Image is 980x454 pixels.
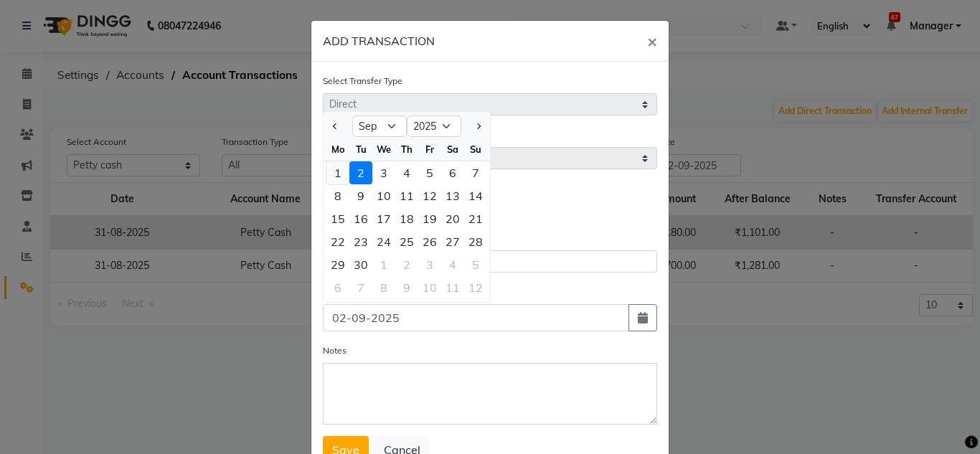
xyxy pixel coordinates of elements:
[464,207,487,230] div: Sunday, September 21, 2025
[372,184,395,207] div: Wednesday, September 10, 2025
[323,344,347,357] label: Notes
[349,184,372,207] div: 9
[326,276,349,299] div: 6
[349,184,372,207] div: Tuesday, September 9, 2025
[395,276,418,299] div: Thursday, October 9, 2025
[464,276,487,299] div: 12
[372,184,395,207] div: 10
[352,115,407,137] select: Select month
[326,276,349,299] div: Monday, October 6, 2025
[326,230,349,253] div: Monday, September 22, 2025
[326,253,349,276] div: 29
[326,207,349,230] div: 15
[441,230,464,253] div: 27
[464,230,487,253] div: Sunday, September 28, 2025
[372,230,395,253] div: 24
[349,230,372,253] div: Tuesday, September 23, 2025
[395,161,418,184] div: Thursday, September 4, 2025
[418,230,441,253] div: Friday, September 26, 2025
[349,207,372,230] div: 16
[395,207,418,230] div: 18
[464,207,487,230] div: 21
[464,253,487,276] div: 5
[441,276,464,299] div: 11
[372,276,395,299] div: 8
[418,276,441,299] div: Friday, October 10, 2025
[441,161,464,184] div: Saturday, September 6, 2025
[372,253,395,276] div: Wednesday, October 1, 2025
[372,253,395,276] div: 1
[349,161,372,184] div: Tuesday, September 2, 2025
[326,184,349,207] div: 8
[441,207,464,230] div: 20
[647,30,657,52] span: ×
[395,161,418,184] div: 4
[418,253,441,276] div: 3
[329,115,341,138] button: Previous month
[418,276,441,299] div: 10
[395,253,418,276] div: 2
[349,276,372,299] div: Tuesday, October 7, 2025
[395,276,418,299] div: 9
[464,253,487,276] div: Sunday, October 5, 2025
[395,184,418,207] div: 11
[349,230,372,253] div: 23
[349,276,372,299] div: 7
[464,184,487,207] div: Sunday, September 14, 2025
[441,184,464,207] div: Saturday, September 13, 2025
[395,253,418,276] div: Thursday, October 2, 2025
[326,253,349,276] div: Monday, September 29, 2025
[395,207,418,230] div: Thursday, September 18, 2025
[418,184,441,207] div: Friday, September 12, 2025
[441,207,464,230] div: Saturday, September 20, 2025
[407,115,461,137] select: Select year
[326,161,349,184] div: Monday, September 1, 2025
[441,253,464,276] div: 4
[349,253,372,276] div: Tuesday, September 30, 2025
[326,161,349,184] div: 1
[372,161,395,184] div: Wednesday, September 3, 2025
[372,276,395,299] div: Wednesday, October 8, 2025
[372,138,395,161] div: We
[323,75,402,88] label: Select Transfer Type
[372,161,395,184] div: 3
[464,276,487,299] div: Sunday, October 12, 2025
[349,253,372,276] div: 30
[441,276,464,299] div: Saturday, October 11, 2025
[441,230,464,253] div: Saturday, September 27, 2025
[372,230,395,253] div: Wednesday, September 24, 2025
[418,161,441,184] div: 5
[636,21,669,61] button: Close
[395,230,418,253] div: Thursday, September 25, 2025
[395,230,418,253] div: 25
[464,138,487,161] div: Su
[464,184,487,207] div: 14
[418,161,441,184] div: Friday, September 5, 2025
[326,230,349,253] div: 22
[372,207,395,230] div: Wednesday, September 17, 2025
[418,253,441,276] div: Friday, October 3, 2025
[418,207,441,230] div: Friday, September 19, 2025
[472,115,484,138] button: Next month
[441,253,464,276] div: Saturday, October 4, 2025
[441,161,464,184] div: 6
[464,161,487,184] div: Sunday, September 7, 2025
[418,184,441,207] div: 12
[349,207,372,230] div: Tuesday, September 16, 2025
[464,230,487,253] div: 28
[418,230,441,253] div: 26
[418,207,441,230] div: 19
[395,184,418,207] div: Thursday, September 11, 2025
[349,138,372,161] div: Tu
[395,138,418,161] div: Th
[441,138,464,161] div: Sa
[372,207,395,230] div: 17
[326,184,349,207] div: Monday, September 8, 2025
[349,161,372,184] div: 2
[323,32,435,49] h6: ADD TRANSACTION
[326,207,349,230] div: Monday, September 15, 2025
[441,184,464,207] div: 13
[418,138,441,161] div: Fr
[326,138,349,161] div: Mo
[464,161,487,184] div: 7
